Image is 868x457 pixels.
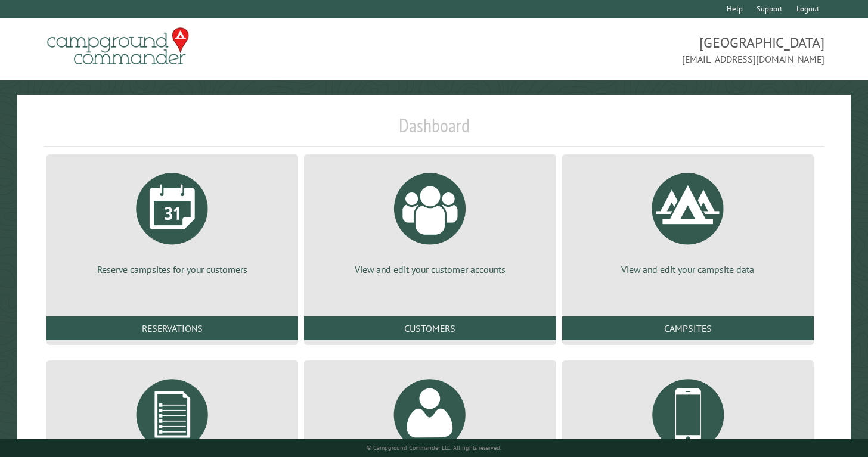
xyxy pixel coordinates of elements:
a: Reservations [46,316,298,340]
p: Reserve campsites for your customers [61,263,284,276]
h1: Dashboard [44,114,824,147]
p: View and edit your customer accounts [318,263,541,276]
small: © Campground Commander LLC. All rights reserved. [367,444,501,452]
a: Reserve campsites for your customers [61,164,284,276]
span: [GEOGRAPHIC_DATA] [EMAIL_ADDRESS][DOMAIN_NAME] [434,33,824,66]
img: Campground Commander [44,23,193,70]
p: View and edit your campsite data [576,263,799,276]
a: View and edit your customer accounts [318,164,541,276]
a: Campsites [562,316,814,340]
a: Customers [304,316,556,340]
a: View and edit your campsite data [576,164,799,276]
